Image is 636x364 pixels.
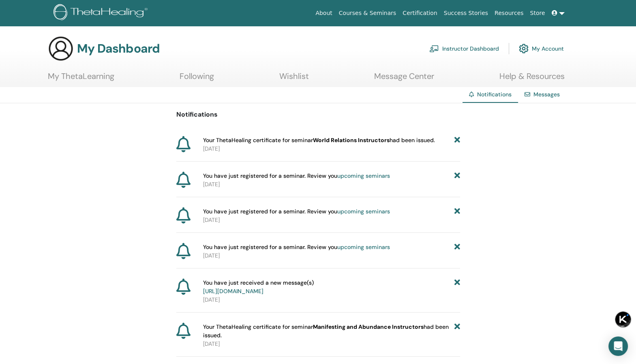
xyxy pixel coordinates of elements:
a: upcoming seminars [337,172,390,179]
a: Wishlist [279,71,309,87]
b: World Relations Instructors [313,136,390,144]
a: Instructor Dashboard [429,40,499,57]
h3: My Dashboard [77,41,160,56]
img: chalkboard-teacher.svg [429,45,439,52]
p: [DATE] [203,340,460,348]
a: upcoming seminars [337,208,390,215]
p: [DATE] [203,296,460,304]
a: [URL][DOMAIN_NAME] [203,287,263,295]
img: cog.svg [519,42,529,55]
a: Success Stories [441,6,491,21]
span: Your ThetaHealing certificate for seminar had been issued. [203,323,454,340]
p: [DATE] [203,251,460,260]
span: You have just registered for a seminar. Review you [203,243,390,251]
a: Certification [399,6,440,21]
span: Notifications [477,91,512,98]
a: upcoming seminars [337,243,390,251]
a: Courses & Seminars [336,6,400,21]
a: Following [180,71,214,87]
a: Message Center [374,71,434,87]
a: Messages [533,91,560,98]
span: Your ThetaHealing certificate for seminar had been issued. [203,136,435,145]
img: logo.png [54,4,150,22]
span: You have just registered for a seminar. Review you [203,172,390,180]
a: About [312,6,335,21]
a: Resources [491,6,527,21]
p: Notifications [176,110,460,119]
img: generic-user-icon.jpg [48,36,74,62]
div: Open Intercom Messenger [608,336,628,356]
span: You have just registered for a seminar. Review you [203,207,390,216]
p: [DATE] [203,216,460,224]
a: My ThetaLearning [48,71,114,87]
b: Manifesting and Abundance Instructors [313,323,424,330]
a: My Account [519,40,564,57]
p: [DATE] [203,145,460,153]
a: Store [527,6,548,21]
a: Help & Resources [499,71,565,87]
p: [DATE] [203,180,460,189]
span: You have just received a new message(s) [203,279,314,296]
